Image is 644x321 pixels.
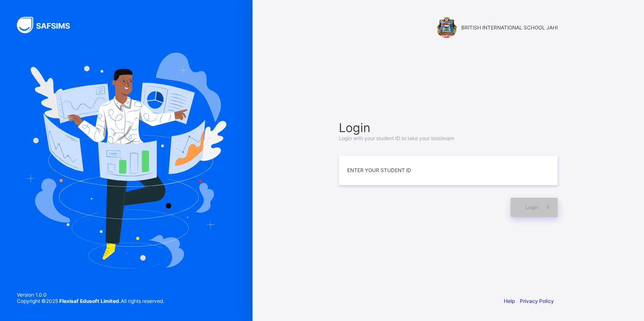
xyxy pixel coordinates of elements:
span: Version 1.0.0 [17,292,164,298]
span: Copyright © 2025 All rights reserved. [17,298,164,304]
span: Login [525,204,538,210]
span: Login [339,120,558,135]
strong: Flexisaf Edusoft Limited. [59,298,121,304]
img: SAFSIMS Logo [17,17,80,33]
a: Help [504,298,515,304]
span: BRITISH INTERNATIONAL SCHOOL JAHI [461,24,558,31]
span: Login with your student ID to take your test/exam [339,135,454,141]
a: Privacy Policy [520,298,554,304]
img: Hero Image [26,53,226,268]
